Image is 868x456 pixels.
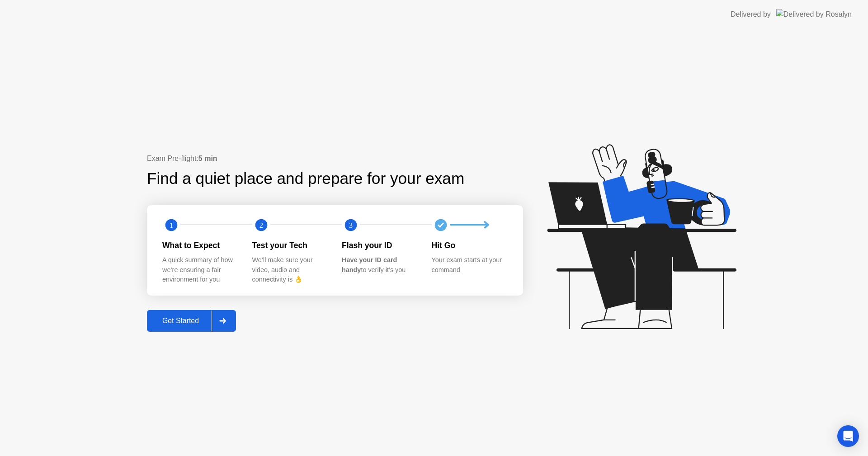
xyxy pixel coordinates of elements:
div: Exam Pre-flight: [147,153,523,164]
div: Delivered by [731,9,771,20]
img: Delivered by Rosalyn [776,9,852,19]
text: 1 [170,221,173,229]
text: 2 [259,221,263,229]
button: Get Started [147,310,236,332]
b: Have your ID card handy [342,256,397,273]
div: Open Intercom Messenger [837,425,859,447]
div: A quick summary of how we’re ensuring a fair environment for you [162,255,238,285]
div: to verify it’s you [342,255,417,275]
div: Get Started [150,317,212,325]
div: Hit Go [432,240,507,251]
div: What to Expect [162,240,238,251]
b: 5 min [198,155,217,162]
div: We’ll make sure your video, audio and connectivity is 👌 [252,255,328,285]
div: Test your Tech [252,240,328,251]
div: Flash your ID [342,240,417,251]
text: 3 [349,221,353,229]
div: Find a quiet place and prepare for your exam [147,167,466,191]
div: Your exam starts at your command [432,255,507,275]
